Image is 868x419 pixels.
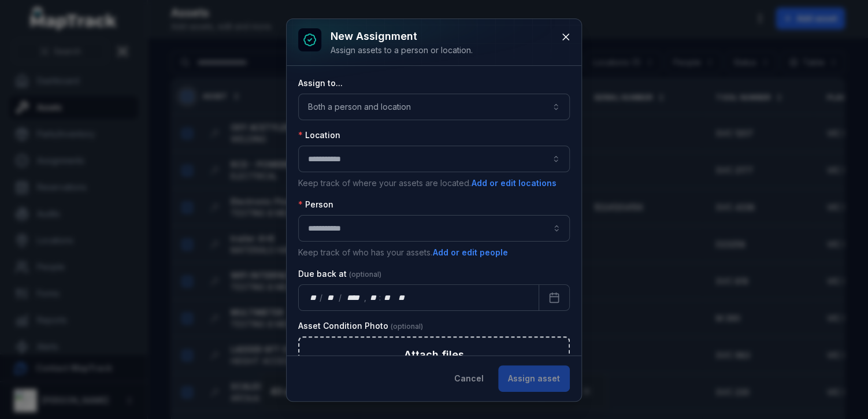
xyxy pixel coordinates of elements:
[339,292,343,303] div: /
[364,292,368,303] div: ,
[308,292,320,303] div: day,
[396,292,409,303] div: am/pm,
[298,215,570,242] input: assignment-add:person-label
[298,268,381,280] label: Due back at
[298,177,570,190] p: Keep track of where your assets are located.
[471,177,557,190] button: Add or edit locations
[379,292,382,303] div: :
[298,129,340,141] label: Location
[331,28,473,45] h3: New assignment
[343,292,364,303] div: year,
[298,199,333,210] label: Person
[539,284,570,311] button: Calendar
[432,246,509,259] button: Add or edit people
[382,292,394,303] div: minute,
[298,320,423,332] label: Asset Condition Photo
[298,77,343,89] label: Assign to...
[320,292,324,303] div: /
[331,45,473,56] div: Assign assets to a person or location.
[298,94,570,120] button: Both a person and location
[324,292,339,303] div: month,
[368,292,379,303] div: hour,
[404,347,464,363] h3: Attach files
[298,246,570,259] p: Keep track of who has your assets.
